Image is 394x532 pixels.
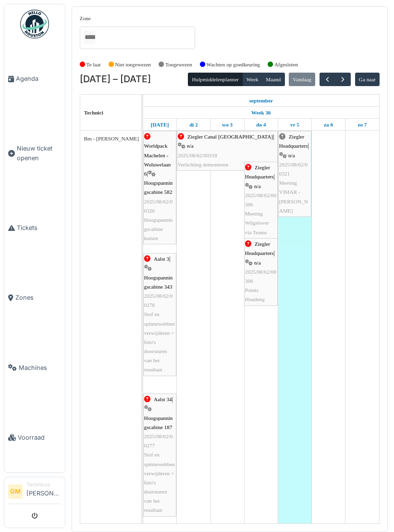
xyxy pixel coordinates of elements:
span: Aalst 34 [154,396,172,402]
span: Stof en spinnewebben verwijderen + foto's doorsturen van het resultaat [144,311,175,372]
button: Ga naar [355,73,380,86]
a: Agenda [4,44,65,114]
div: | [144,254,175,374]
button: Volgende [335,73,351,87]
div: | [144,132,175,243]
span: Hoogspanningscabine 582 [144,180,173,195]
a: GM Technicus[PERSON_NAME] [8,481,61,504]
span: n/a [254,183,261,189]
span: 2025/08/62/00321 [279,162,308,177]
li: GM [8,484,23,499]
a: 5 september 2025 [288,119,302,131]
span: Ziegler Headquarters [279,134,308,149]
span: Zones [15,293,61,302]
a: Zones [4,263,65,332]
label: Wachten op goedkeuring [207,61,260,69]
a: 1 september 2025 [246,95,275,107]
span: Stof en spinnewebben verwijderen + foto's doorsturen van het resultaat [144,452,175,513]
span: 2025/08/62/00277 [144,433,173,448]
span: Hoogspanningscabine kuisen [144,217,173,241]
span: n/a [254,260,261,266]
a: Nieuw ticket openen [4,114,65,193]
label: Toegewezen [165,61,192,69]
span: Technici [84,110,103,115]
a: 4 september 2025 [254,119,268,131]
div: | [144,395,175,515]
span: Hoogspanningscabine 343 [144,275,173,290]
span: Ziegler Canal [GEOGRAPHIC_DATA] [187,134,273,139]
span: Hoogspanningscabine 187 [144,415,173,430]
a: 2 september 2025 [187,119,200,131]
label: Zone [80,14,91,23]
span: Machines [19,363,61,372]
span: Meeting Wilgelover via Teams [245,211,269,235]
label: Afgesloten [274,61,298,69]
div: Technicus [26,481,61,488]
button: Week [242,73,262,86]
span: Voorraad [18,433,61,442]
span: 2025/08/62/00306 [245,192,276,207]
span: Nieuw ticket openen [17,144,61,162]
a: Week 36 [249,107,273,119]
a: 1 september 2025 [148,119,172,131]
span: Ziegler Headquarters [245,241,274,256]
button: Hulpmiddelenplanner [188,73,243,86]
button: Vorige [320,73,335,87]
span: 2025/08/62/00278 [144,293,173,308]
div: | [245,163,277,237]
span: Tickets [17,223,61,232]
div: | [178,132,277,169]
img: Badge_color-CXgf-gQk.svg [20,10,49,38]
button: Maand [262,73,285,86]
label: Te laat [86,61,101,69]
span: Worldpack Machelen - Woluwelaan 6 [144,143,171,177]
a: 3 september 2025 [220,119,235,131]
span: Verlichting demonteren [178,162,228,167]
span: 2025/08/62/00320 [144,199,173,214]
button: Vandaag [289,73,315,86]
h2: [DATE] – [DATE] [80,74,151,85]
span: n/a [187,143,194,149]
span: Bm - [PERSON_NAME] [84,136,139,141]
span: Meeting VIMAR - [PERSON_NAME] [279,180,308,214]
a: 6 september 2025 [321,119,335,131]
input: Alles [84,30,95,44]
span: 2025/08/62/00306 [245,269,276,284]
span: Points Houdeng [245,287,265,302]
span: 2025/08/62/00318 [178,152,217,158]
span: Ziegler Headquarters [245,165,274,179]
a: Tickets [4,193,65,263]
a: 7 september 2025 [355,119,369,131]
span: Aalst 3 [154,256,169,262]
a: Machines [4,333,65,403]
li: [PERSON_NAME] [26,481,61,502]
a: Voorraad [4,403,65,472]
span: Agenda [16,74,61,83]
div: | [279,132,310,215]
span: n/a [288,152,295,158]
label: Niet toegewezen [115,61,151,69]
div: | [245,240,277,304]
